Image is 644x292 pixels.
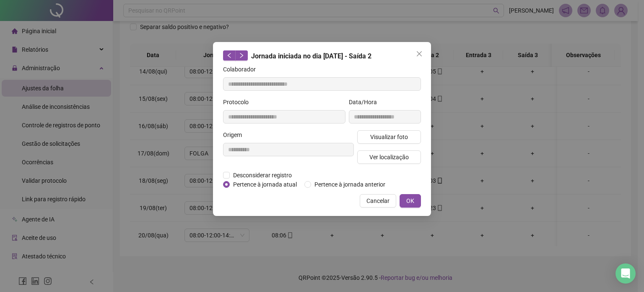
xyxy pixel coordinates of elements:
[369,153,409,162] span: Ver localização
[223,130,247,139] label: Origem
[349,97,382,107] label: Data/Hora
[239,53,244,58] span: right
[416,50,423,57] span: close
[413,47,426,61] button: Close
[400,194,421,208] button: OK
[360,194,396,208] button: Cancelar
[223,50,236,61] button: left
[370,132,408,142] span: Visualizar foto
[311,180,389,189] span: Pertence à jornada anterior
[366,196,390,205] span: Cancelar
[406,196,414,205] span: OK
[357,150,421,164] button: Ver localização
[235,50,248,61] button: right
[226,53,232,58] span: left
[230,180,300,189] span: Pertence à jornada atual
[357,130,421,144] button: Visualizar foto
[223,65,261,74] label: Colaborador
[223,97,254,107] label: Protocolo
[230,171,295,180] span: Desconsiderar registro
[223,50,421,61] div: Jornada iniciada no dia [DATE] - Saída 2
[615,263,636,284] div: Open Intercom Messenger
